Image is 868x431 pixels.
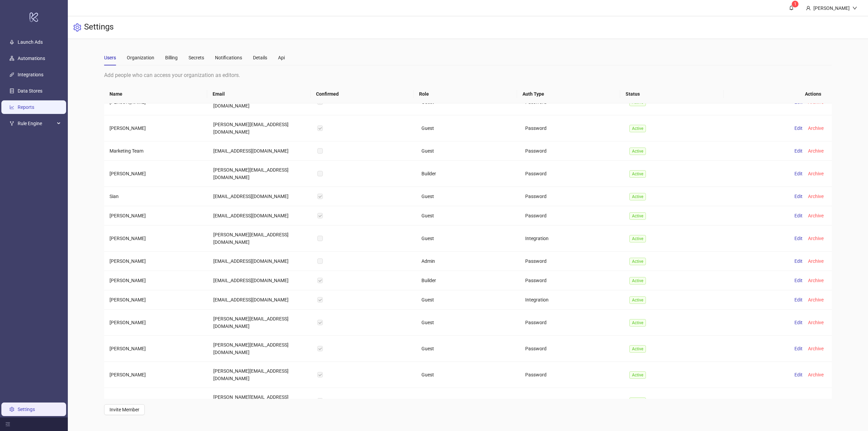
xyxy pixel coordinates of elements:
[792,296,805,304] button: Edit
[18,72,43,77] a: Integrations
[104,161,208,187] td: [PERSON_NAME]
[18,56,45,61] a: Automations
[18,39,43,45] a: Launch Ads
[520,206,624,226] td: Password
[808,125,824,131] span: Archive
[792,276,805,285] button: Edit
[416,252,520,271] td: Admin
[811,4,852,12] div: [PERSON_NAME]
[794,258,803,264] span: Edit
[208,362,312,388] td: [PERSON_NAME][EMAIL_ADDRESS][DOMAIN_NAME]
[629,193,646,200] span: Active
[208,141,312,161] td: [EMAIL_ADDRESS][DOMAIN_NAME]
[792,397,805,405] button: Edit
[805,234,826,242] button: Archive
[794,320,803,325] span: Edit
[104,54,116,61] div: Users
[805,371,826,379] button: Archive
[805,318,826,327] button: Archive
[208,115,312,141] td: [PERSON_NAME][EMAIL_ADDRESS][DOMAIN_NAME]
[808,320,824,325] span: Archive
[808,194,824,199] span: Archive
[208,187,312,206] td: [EMAIL_ADDRESS][DOMAIN_NAME]
[104,226,208,252] td: [PERSON_NAME]
[629,397,646,405] span: Active
[5,422,10,427] span: menu-fold
[794,297,803,302] span: Edit
[794,236,803,241] span: Edit
[808,346,824,351] span: Archive
[208,310,312,336] td: [PERSON_NAME][EMAIL_ADDRESS][DOMAIN_NAME]
[189,54,204,61] div: Secrets
[208,206,312,226] td: [EMAIL_ADDRESS][DOMAIN_NAME]
[104,336,208,362] td: [PERSON_NAME]
[104,252,208,271] td: [PERSON_NAME]
[104,141,208,161] td: Marketing Team
[104,206,208,226] td: [PERSON_NAME]
[104,85,207,103] th: Name
[794,398,803,404] span: Edit
[416,336,520,362] td: Guest
[792,147,805,155] button: Edit
[806,6,811,11] span: user
[18,407,35,412] a: Settings
[208,252,312,271] td: [EMAIL_ADDRESS][DOMAIN_NAME]
[311,85,414,103] th: Confirmed
[520,141,624,161] td: Password
[808,236,824,241] span: Archive
[808,213,824,218] span: Archive
[792,371,805,379] button: Edit
[808,258,824,264] span: Archive
[520,362,624,388] td: Password
[805,212,826,220] button: Archive
[629,235,646,242] span: Active
[805,170,826,178] button: Archive
[629,148,646,155] span: Active
[520,271,624,290] td: Password
[620,85,723,103] th: Status
[808,148,824,154] span: Archive
[104,290,208,310] td: [PERSON_NAME]
[808,398,824,404] span: Archive
[629,296,646,304] span: Active
[104,404,145,415] button: Invite Member
[794,171,803,176] span: Edit
[416,115,520,141] td: Guest
[805,147,826,155] button: Archive
[629,170,646,178] span: Active
[629,277,646,285] span: Active
[208,271,312,290] td: [EMAIL_ADDRESS][DOMAIN_NAME]
[629,319,646,327] span: Active
[629,125,646,132] span: Active
[84,22,114,33] h3: Settings
[253,54,267,61] div: Details
[18,104,34,110] a: Reports
[208,226,312,252] td: [PERSON_NAME][EMAIL_ADDRESS][DOMAIN_NAME]
[792,345,805,353] button: Edit
[165,54,178,61] div: Billing
[208,290,312,310] td: [EMAIL_ADDRESS][DOMAIN_NAME]
[808,372,824,377] span: Archive
[416,187,520,206] td: Guest
[520,290,624,310] td: Integration
[629,212,646,220] span: Active
[520,310,624,336] td: Password
[805,397,826,405] button: Archive
[792,192,805,200] button: Edit
[416,290,520,310] td: Guest
[208,336,312,362] td: [PERSON_NAME][EMAIL_ADDRESS][DOMAIN_NAME]
[208,161,312,187] td: [PERSON_NAME][EMAIL_ADDRESS][DOMAIN_NAME]
[794,346,803,351] span: Edit
[110,407,139,412] span: Invite Member
[520,161,624,187] td: Password
[104,271,208,290] td: [PERSON_NAME]
[805,192,826,200] button: Archive
[104,71,832,79] div: Add people who can access your organization as editors.
[127,54,154,61] div: Organization
[794,278,803,283] span: Edit
[794,148,803,154] span: Edit
[9,121,14,126] span: fork
[629,258,646,265] span: Active
[520,226,624,252] td: Integration
[73,23,81,32] span: setting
